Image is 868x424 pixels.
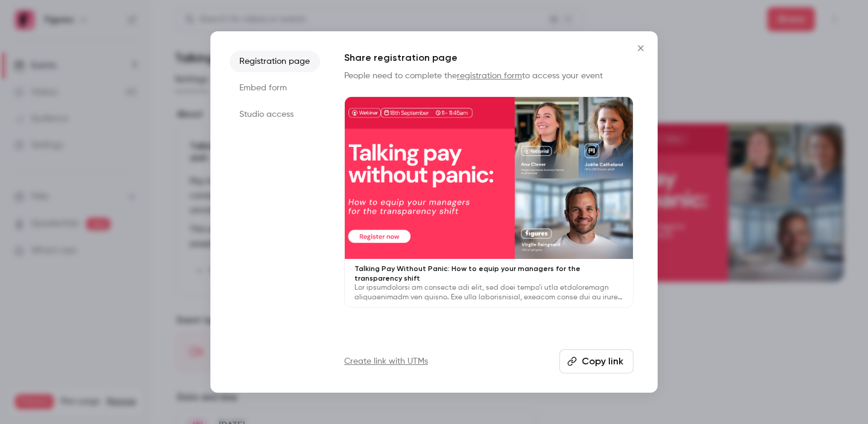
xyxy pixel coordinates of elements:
[344,51,634,65] h1: Share registration page
[354,264,623,283] p: Talking Pay Without Panic: How to equip your managers for the transparency shift
[344,70,634,82] p: People need to complete the to access your event
[344,355,428,367] a: Create link with UTMs
[629,36,653,60] button: Close
[354,283,623,302] p: Lor ipsumdolorsi am consecte adi elit, sed doei tempo’i utla etdoloremagn aliquaenimadm ven quisn...
[559,349,634,373] button: Copy link
[457,72,522,80] a: registration form
[230,77,320,99] li: Embed form
[230,104,320,125] li: Studio access
[344,96,634,308] a: Talking Pay Without Panic: How to equip your managers for the transparency shiftLor ipsumdolorsi ...
[230,51,320,72] li: Registration page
